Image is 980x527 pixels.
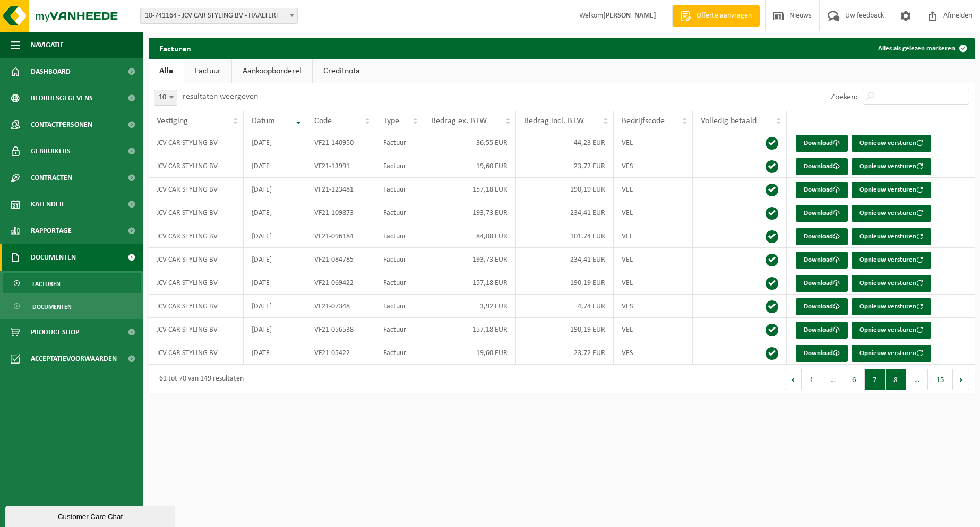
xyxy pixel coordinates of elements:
td: 3,92 EUR [423,295,516,318]
a: Aankoopborderel [232,59,312,83]
span: Bedrijfsgegevens [31,85,93,111]
strong: [PERSON_NAME] [603,12,656,20]
span: Kalender [31,191,64,218]
span: Vestiging [157,117,188,125]
a: Download [796,228,848,245]
span: … [822,369,844,390]
td: 190,19 EUR [516,271,614,295]
button: 8 [886,369,906,390]
td: Factuur [375,224,423,248]
span: Gebruikers [31,138,71,165]
a: Download [796,322,848,339]
td: 157,18 EUR [423,178,516,201]
h2: Facturen [149,38,202,58]
span: … [906,369,928,390]
td: [DATE] [244,318,306,341]
td: Factuur [375,154,423,178]
span: Type [383,117,399,125]
td: 36,55 EUR [423,131,516,154]
a: Download [796,275,848,292]
span: Bedrag incl. BTW [524,117,584,125]
td: Factuur [375,318,423,341]
a: Facturen [3,273,141,293]
td: 190,19 EUR [516,178,614,201]
button: 7 [865,369,886,390]
td: VEL [614,224,693,248]
label: Zoeken: [831,93,857,101]
span: 10-741164 - JCV CAR STYLING BV - HAALTERT [141,8,297,23]
a: Documenten [3,296,141,316]
td: JCV CAR STYLING BV [149,178,244,201]
td: 193,73 EUR [423,248,516,271]
a: Download [796,158,848,175]
span: Bedrag ex. BTW [431,117,487,125]
td: VEL [614,318,693,341]
button: Opnieuw versturen [852,252,931,269]
td: JCV CAR STYLING BV [149,131,244,154]
td: VF21-069422 [306,271,375,295]
td: Factuur [375,131,423,154]
td: VEL [614,271,693,295]
a: Download [796,298,848,315]
a: Creditnota [313,59,371,83]
button: 15 [928,369,953,390]
button: Opnieuw versturen [852,228,931,245]
td: JCV CAR STYLING BV [149,341,244,365]
span: Facturen [32,274,61,294]
td: JCV CAR STYLING BV [149,318,244,341]
td: VF21-140950 [306,131,375,154]
span: Documenten [31,244,76,271]
td: 234,41 EUR [516,248,614,271]
td: [DATE] [244,178,306,201]
td: [DATE] [244,341,306,365]
td: VF21-109873 [306,201,375,224]
iframe: chat widget [5,504,177,527]
td: Factuur [375,178,423,201]
a: Download [796,205,848,222]
td: VF21-07348 [306,295,375,318]
div: 61 tot 70 van 149 resultaten [154,370,244,389]
span: Dashboard [31,58,71,85]
td: 101,74 EUR [516,224,614,248]
span: Datum [252,117,275,125]
td: 4,74 EUR [516,295,614,318]
td: VF21-123481 [306,178,375,201]
button: Opnieuw versturen [852,322,931,339]
td: [DATE] [244,295,306,318]
td: VF21-084785 [306,248,375,271]
button: Opnieuw versturen [852,182,931,198]
a: Download [796,345,848,362]
span: Rapportage [31,218,72,244]
button: Opnieuw versturen [852,345,931,362]
td: Factuur [375,248,423,271]
button: Previous [785,369,802,390]
button: Opnieuw versturen [852,275,931,292]
span: Product Shop [31,319,79,345]
td: VES [614,295,693,318]
td: VEL [614,248,693,271]
span: Acceptatievoorwaarden [31,345,117,372]
button: Opnieuw versturen [852,158,931,175]
td: [DATE] [244,248,306,271]
td: VF21-056538 [306,318,375,341]
td: [DATE] [244,201,306,224]
td: VES [614,341,693,365]
td: JCV CAR STYLING BV [149,271,244,295]
td: [DATE] [244,271,306,295]
td: VF21-096184 [306,224,375,248]
td: [DATE] [244,224,306,248]
span: 10 [154,90,177,106]
button: 6 [844,369,865,390]
a: Alle [149,59,184,83]
td: JCV CAR STYLING BV [149,154,244,178]
td: JCV CAR STYLING BV [149,201,244,224]
td: VF21-05422 [306,341,375,365]
a: Factuur [184,59,231,83]
td: [DATE] [244,154,306,178]
span: Volledig betaald [701,117,757,125]
button: Opnieuw versturen [852,298,931,315]
span: Bedrijfscode [622,117,665,125]
td: Factuur [375,271,423,295]
td: VES [614,154,693,178]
